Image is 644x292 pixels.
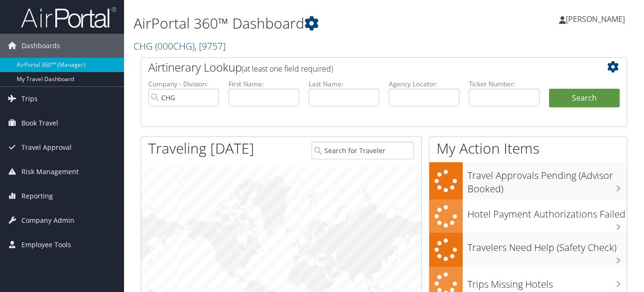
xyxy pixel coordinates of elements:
[312,142,414,159] input: Search for Traveler
[229,79,299,89] label: First Name:
[155,40,195,52] span: ( 000CHG )
[467,164,627,196] h3: Travel Approvals Pending (Advisor Booked)
[148,138,254,158] h1: Traveling [DATE]
[21,209,74,232] span: Company Admin
[195,40,226,52] span: , [ 9757 ]
[309,79,379,89] label: Last Name:
[469,79,540,89] label: Ticket Number:
[467,273,627,291] h3: Trips Missing Hotels
[467,236,627,254] h3: Travelers Need Help (Safety Check)
[134,13,467,33] h1: AirPortal 360™ Dashboard
[559,5,634,33] a: [PERSON_NAME]
[148,59,579,75] h2: Airtinerary Lookup
[21,87,38,111] span: Trips
[21,233,71,257] span: Employee Tools
[242,63,333,74] span: (at least one field required)
[21,160,79,184] span: Risk Management
[467,203,627,221] h3: Hotel Payment Authorizations Failed
[566,14,625,24] span: [PERSON_NAME]
[21,111,58,135] span: Book Travel
[21,136,72,159] span: Travel Approval
[429,199,627,233] a: Hotel Payment Authorizations Failed
[134,40,226,52] a: CHG
[389,79,459,89] label: Agency Locator:
[549,89,620,108] button: Search
[21,184,53,208] span: Reporting
[21,6,116,29] img: airportal-logo.png
[21,34,60,58] span: Dashboards
[148,79,219,89] label: Company - Division:
[429,233,627,267] a: Travelers Need Help (Safety Check)
[429,138,627,158] h1: My Action Items
[429,162,627,199] a: Travel Approvals Pending (Advisor Booked)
